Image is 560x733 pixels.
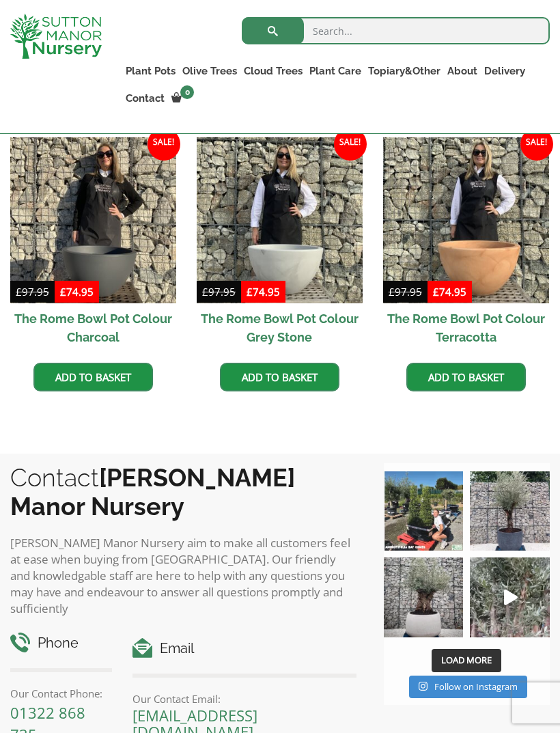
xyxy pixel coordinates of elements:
bdi: 74.95 [247,285,280,299]
a: Cloud Trees [240,61,306,81]
bdi: 74.95 [60,285,94,299]
a: Contact [122,89,168,108]
img: The Rome Bowl Pot Colour Charcoal [10,137,176,303]
a: Delivery [481,61,529,81]
bdi: 97.95 [16,285,49,299]
a: Instagram Follow on Instagram [409,676,527,699]
input: Search... [242,17,550,44]
span: £ [60,285,66,299]
span: Sale! [334,128,367,161]
img: New arrivals Monday morning of beautiful olive trees 🤩🤩 The weather is beautiful this summer, gre... [470,557,550,637]
p: Our Contact Email: [132,691,356,707]
h4: Phone [10,633,112,654]
a: Sale! The Rome Bowl Pot Colour Grey Stone [197,137,363,352]
img: Check out this beauty we potted at our nursery today ❤️‍🔥 A huge, ancient gnarled Olive tree plan... [384,557,464,637]
img: Our elegant & picturesque Angustifolia Cones are an exquisite addition to your Bay Tree collectio... [384,471,464,551]
b: [PERSON_NAME] Manor Nursery [10,463,295,521]
img: The Rome Bowl Pot Colour Terracotta [383,137,549,303]
h2: The Rome Bowl Pot Colour Grey Stone [197,303,363,352]
bdi: 97.95 [389,285,422,299]
bdi: 97.95 [202,285,236,299]
a: Topiary&Other [365,61,444,81]
button: Load More [432,649,501,672]
p: [PERSON_NAME] Manor Nursery aim to make all customers feel at ease when buying from [GEOGRAPHIC_D... [10,535,356,617]
h2: Contact [10,463,356,521]
img: A beautiful multi-stem Spanish Olive tree potted in our luxurious fibre clay pots 😍😍 [470,471,550,551]
h4: Email [132,638,356,659]
h2: The Rome Bowl Pot Colour Terracotta [383,303,549,352]
span: Sale! [148,128,180,161]
a: Plant Care [306,61,365,81]
span: £ [433,285,439,299]
svg: Instagram [419,681,428,691]
a: Sale! The Rome Bowl Pot Colour Charcoal [10,137,176,352]
span: £ [247,285,253,299]
span: £ [389,285,395,299]
a: Add to basket: “The Rome Bowl Pot Colour Terracotta” [406,363,526,391]
span: £ [202,285,208,299]
h2: The Rome Bowl Pot Colour Charcoal [10,303,176,352]
bdi: 74.95 [433,285,466,299]
a: About [444,61,481,81]
img: logo [10,14,102,59]
img: The Rome Bowl Pot Colour Grey Stone [197,137,363,303]
span: £ [16,285,22,299]
span: Load More [441,654,492,666]
a: Add to basket: “The Rome Bowl Pot Colour Charcoal” [33,363,153,391]
span: Follow on Instagram [434,680,518,693]
span: 0 [180,85,194,99]
svg: Play [504,590,518,605]
a: Add to basket: “The Rome Bowl Pot Colour Grey Stone” [220,363,339,391]
span: Sale! [520,128,553,161]
p: Our Contact Phone: [10,685,112,702]
a: Play [470,557,550,637]
a: Plant Pots [122,61,179,81]
a: Sale! The Rome Bowl Pot Colour Terracotta [383,137,549,352]
a: 0 [168,89,198,108]
a: Olive Trees [179,61,240,81]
